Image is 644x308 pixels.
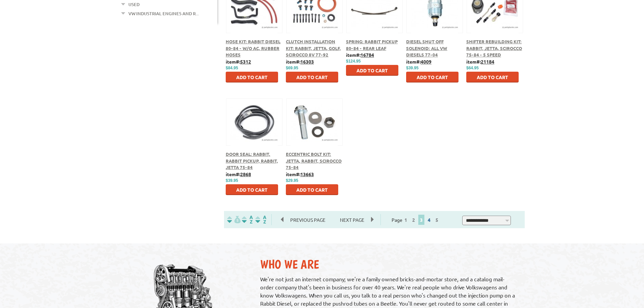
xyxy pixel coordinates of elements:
a: Diesel Shut Off Solenoid: All VW Diesels 77-04 [406,39,447,57]
span: Next Page [333,215,371,225]
b: item#: [286,58,314,65]
span: Add to Cart [296,74,328,80]
a: Eccentric Bolt Kit: Jetta, Rabbit, Scirocco 75-84 [286,151,342,170]
b: item#: [226,171,251,177]
u: 21184 [481,58,494,65]
b: item#: [346,52,374,58]
a: 4 [426,217,432,223]
span: $124.95 [346,59,361,64]
b: item#: [226,58,251,65]
span: Add to Cart [417,74,448,80]
a: Clutch Installation Kit: Rabbit, Jetta, Golf, Scirocco 8V 77-92 [286,39,341,57]
h2: Who We Are [260,257,518,271]
img: filterpricelow.svg [227,216,241,223]
span: $29.95 [286,178,298,183]
b: item#: [466,58,494,65]
a: Shifter Rebuilding Kit: Rabbit, Jetta, Scirocco 75-84 - 5 Speed [466,39,522,57]
span: Add to Cart [356,67,388,73]
u: 16303 [300,58,314,65]
u: 5312 [240,58,251,65]
a: Hose Kit: Rabbit Diesel 80-84 - w/o AC, Rubber Hoses [226,39,280,57]
button: Add to Cart [286,184,338,195]
button: Add to Cart [406,72,459,82]
b: item#: [406,58,431,65]
span: Add to Cart [296,187,328,193]
u: 2868 [240,171,251,177]
button: Add to Cart [226,72,278,82]
a: Door Seal: Rabbit, Rabbit Pickup, Rabbit, Jetta 75-84 [226,151,278,170]
img: Sort by Sales Rank [254,216,268,223]
a: Next Page [333,217,371,223]
img: Sort by Headline [241,216,254,223]
button: Add to Cart [466,72,519,82]
button: Add to Cart [226,184,278,195]
span: $39.95 [406,66,419,70]
a: VW Industrial Engines and R... [128,9,199,18]
u: 13663 [300,171,314,177]
a: 1 [403,217,409,223]
span: Add to Cart [236,74,268,80]
button: Add to Cart [346,65,398,76]
span: $84.95 [226,66,238,70]
u: 16784 [361,52,374,58]
span: Add to Cart [477,74,508,80]
button: Add to Cart [286,72,338,82]
u: 4009 [421,58,431,65]
a: Spring: Rabbit Pickup 80-84 - Rear Leaf [346,39,398,51]
div: Page [380,214,451,225]
span: $39.95 [226,178,238,183]
a: 5 [434,217,440,223]
span: 3 [418,215,424,225]
span: Previous Page [283,215,332,225]
span: $64.95 [466,66,479,70]
a: 2 [411,217,417,223]
b: item#: [286,171,314,177]
span: Add to Cart [236,187,268,193]
a: Previous Page [281,217,333,223]
span: $69.95 [286,66,298,70]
